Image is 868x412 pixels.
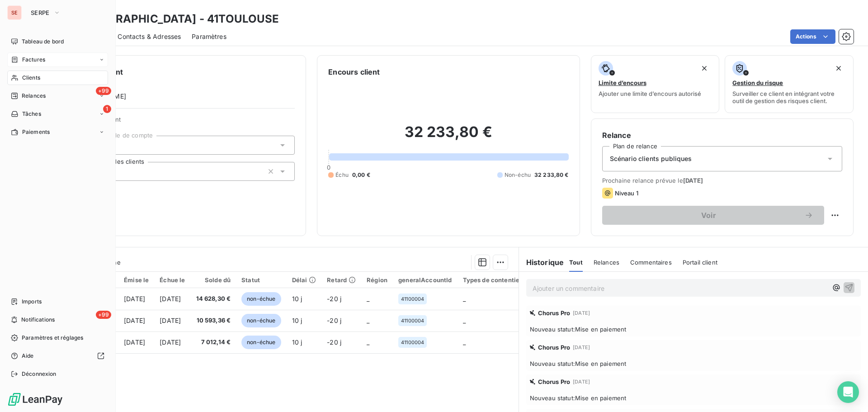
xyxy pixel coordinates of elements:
h6: Historique [519,257,564,268]
img: Logo LeanPay [7,392,63,407]
span: +99 [96,87,111,95]
span: [DATE] [573,379,590,384]
div: Émise le [124,276,149,284]
span: [DATE] [124,317,145,324]
span: [DATE] [573,310,590,316]
span: -20 j [327,295,341,303]
h3: [GEOGRAPHIC_DATA] - 41TOULOUSE [80,11,279,27]
span: Échu [335,171,349,179]
span: 32 233,80 € [534,171,569,179]
span: Propriétés Client [73,116,295,128]
span: Chorus Pro [538,309,571,317]
span: non-échue [241,314,281,327]
span: 0,00 € [352,171,370,179]
div: SE [7,5,22,20]
input: Ajouter une valeur [115,167,122,175]
h6: Informations client [55,66,295,77]
span: Gestion du risque [732,79,783,86]
span: Paramètres [192,32,226,41]
span: [DATE] [160,338,181,346]
span: Ajouter une limite d’encours autorisé [599,90,701,97]
span: Contacts & Adresses [118,32,181,41]
span: Scénario clients publiques [610,154,692,163]
span: SERPE [31,9,50,16]
span: _ [463,317,466,324]
div: Solde dû [196,276,231,284]
span: 7 012,14 € [196,338,231,347]
span: Surveiller ce client en intégrant votre outil de gestion des risques client. [732,90,846,104]
div: Open Intercom Messenger [837,381,859,403]
span: Nouveau statut : Mise en paiement [530,394,857,402]
span: [DATE] [573,345,590,350]
span: [DATE] [683,177,703,184]
h6: Relance [602,130,842,141]
span: Prochaine relance prévue le [602,177,842,184]
div: Délai [292,276,316,284]
span: Tout [569,259,583,266]
span: _ [463,338,466,346]
span: _ [463,295,466,303]
span: non-échue [241,336,281,349]
span: Non-échu [505,171,531,179]
span: Notifications [21,316,55,324]
span: Paramètres et réglages [22,334,83,342]
h6: Encours client [328,66,380,77]
button: Limite d’encoursAjouter une limite d’encours autorisé [591,55,720,113]
span: _ [367,338,369,346]
span: _ [367,295,369,303]
span: Clients [22,74,40,82]
div: Échue le [160,276,185,284]
span: non-échue [241,292,281,306]
span: 14 628,30 € [196,294,231,303]
span: Tableau de bord [22,38,64,46]
div: Types de contentieux [463,276,527,284]
span: 10 593,36 € [196,316,231,325]
span: Relances [594,259,619,266]
span: 0 [327,164,330,171]
div: generalAccountId [398,276,452,284]
span: Niveau 1 [615,189,638,197]
span: Relances [22,92,46,100]
span: Imports [22,298,42,306]
span: 10 j [292,317,302,324]
span: Chorus Pro [538,378,571,385]
span: 10 j [292,295,302,303]
span: [DATE] [160,317,181,324]
h2: 32 233,80 € [328,123,568,150]
span: Voir [613,212,804,219]
span: Paiements [22,128,50,136]
span: _ [367,317,369,324]
span: Nouveau statut : Mise en paiement [530,360,857,367]
span: 1 [103,105,111,113]
span: Limite d’encours [599,79,646,86]
span: Factures [22,56,45,64]
span: -20 j [327,338,341,346]
div: Région [367,276,387,284]
span: [DATE] [124,295,145,303]
button: Voir [602,206,824,225]
span: -20 j [327,317,341,324]
span: Portail client [683,259,717,266]
a: Aide [7,349,108,363]
span: 41100004 [401,296,424,302]
span: 41100004 [401,340,424,345]
span: Chorus Pro [538,344,571,351]
span: Aide [22,352,34,360]
span: 41100004 [401,318,424,323]
span: Commentaires [630,259,672,266]
span: Tâches [22,110,41,118]
div: Statut [241,276,281,284]
button: Actions [790,29,835,44]
span: 10 j [292,338,302,346]
button: Gestion du risqueSurveiller ce client en intégrant votre outil de gestion des risques client. [725,55,854,113]
span: [DATE] [124,338,145,346]
span: Déconnexion [22,370,57,378]
div: Retard [327,276,356,284]
span: Nouveau statut : Mise en paiement [530,326,857,333]
span: +99 [96,311,111,319]
span: [DATE] [160,295,181,303]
